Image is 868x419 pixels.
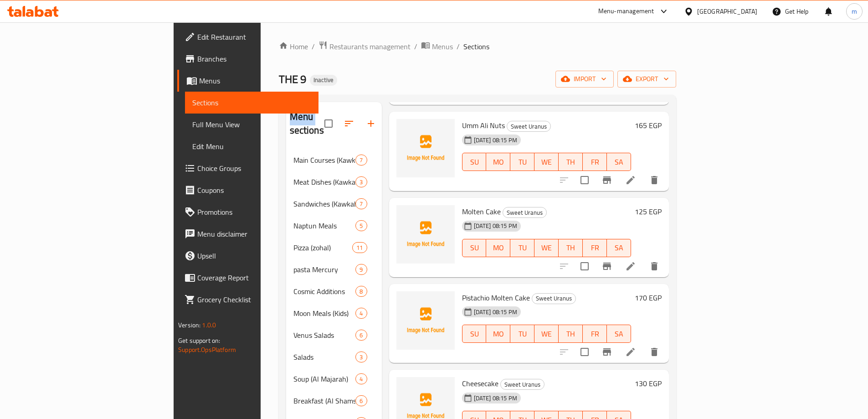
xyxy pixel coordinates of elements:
[202,319,216,331] span: 1.0.0
[177,267,318,289] a: Coverage Report
[532,293,575,304] span: Sweet Uranus
[353,243,366,252] span: 11
[470,308,521,316] span: [DATE] 08:15 PM
[356,375,366,383] span: 4
[197,228,311,239] span: Menu disclaimer
[583,153,607,171] button: FR
[486,239,510,257] button: MO
[462,119,505,132] span: Umm Ali Nuts
[611,155,627,169] span: SA
[559,153,583,171] button: TH
[356,265,366,274] span: 9
[192,141,311,152] span: Edit Menu
[185,92,318,114] a: Sections
[293,286,356,297] span: Cosmic Additions
[538,155,555,169] span: WE
[635,119,662,132] h6: 165 EGP
[293,395,356,406] span: Breakfast (Al Shams)
[356,287,366,296] span: 8
[286,259,382,280] div: pasta Mercury9
[293,373,356,384] span: Soup (Al Majarah)
[462,239,487,257] button: SU
[421,41,453,52] a: Menus
[396,119,455,177] img: Umm Ali Nuts
[356,156,366,165] span: 7
[486,153,510,171] button: MO
[643,255,665,277] button: delete
[338,113,360,134] span: Sort sections
[355,286,367,297] div: items
[555,71,614,88] button: import
[177,70,318,92] a: Menus
[463,41,489,52] span: Sections
[319,114,338,133] span: Select all sections
[286,193,382,215] div: Sandwiches (Kawkab EL Moshtra)7
[611,241,627,254] span: SA
[532,293,576,304] div: Sweet Uranus
[466,155,483,169] span: SU
[356,353,366,362] span: 3
[414,41,417,52] li: /
[197,250,311,261] span: Upsell
[514,327,531,341] span: TU
[356,178,366,186] span: 3
[625,261,636,272] a: Edit menu item
[192,97,311,108] span: Sections
[293,308,356,319] div: Moon Meals (Kids)
[538,327,555,341] span: WE
[503,207,547,218] div: Sweet Uranus
[635,205,662,218] h6: 125 EGP
[462,153,487,171] button: SU
[514,155,531,169] span: TU
[356,397,366,405] span: 6
[466,241,483,254] span: SU
[177,245,318,267] a: Upsell
[462,325,487,343] button: SU
[697,6,757,16] div: [GEOGRAPHIC_DATA]
[177,26,318,48] a: Edit Restaurant
[563,73,606,85] span: import
[575,171,594,190] span: Select to update
[635,291,662,304] h6: 170 EGP
[490,155,507,169] span: MO
[534,325,559,343] button: WE
[575,342,594,362] span: Select to update
[510,239,534,257] button: TU
[352,242,367,253] div: items
[596,169,618,191] button: Branch-specific-item
[177,201,318,223] a: Promotions
[432,41,453,52] span: Menus
[199,75,311,86] span: Menus
[293,330,356,341] span: Venus Salads
[598,6,654,17] div: Menu-management
[500,379,544,390] div: Sweet Uranus
[562,241,579,254] span: TH
[286,237,382,259] div: Pizza (zohal)11
[279,41,676,52] nav: breadcrumb
[286,215,382,237] div: Naptun Meals5
[643,169,665,191] button: delete
[355,220,367,231] div: items
[293,176,356,187] span: Meat Dishes (Kawkab EL ard)
[355,395,367,406] div: items
[501,379,544,390] span: Sweet Uranus
[462,291,530,305] span: Pistachio Molten Cake
[197,53,311,64] span: Branches
[355,176,367,187] div: items
[293,264,356,275] div: pasta Mercury
[503,207,546,218] span: Sweet Uranus
[486,325,510,343] button: MO
[177,223,318,245] a: Menu disclaimer
[185,135,318,157] a: Edit Menu
[356,331,366,340] span: 6
[318,41,411,52] a: Restaurants management
[293,220,356,231] span: Naptun Meals
[462,205,501,218] span: Molten Cake
[286,346,382,368] div: Salads3
[293,198,356,209] div: Sandwiches (Kawkab EL Moshtra)
[286,324,382,346] div: Venus Salads6
[534,239,559,257] button: WE
[586,241,603,254] span: FR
